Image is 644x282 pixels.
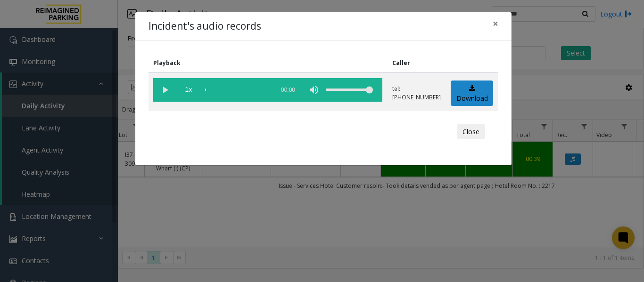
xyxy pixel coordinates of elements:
div: scrub bar [205,78,269,102]
span: × [493,17,498,30]
button: Close [486,12,505,35]
span: playback speed button [177,78,200,102]
th: Playback [149,54,388,73]
button: Close [457,124,485,139]
p: tel:[PHONE_NUMBER] [392,85,441,102]
a: Download [451,81,493,106]
h4: Incident's audio records [149,19,261,34]
div: volume level [326,78,373,102]
th: Caller [388,54,446,73]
